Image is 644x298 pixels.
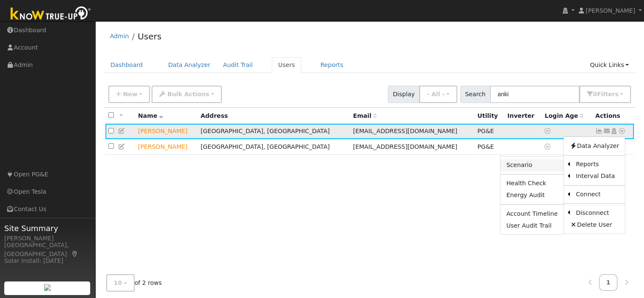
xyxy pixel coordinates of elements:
a: Users [272,57,301,73]
a: Edit User [118,128,126,134]
span: Site Summary [4,223,91,234]
div: Inverter [507,111,539,120]
td: Lead [135,139,198,155]
td: [GEOGRAPHIC_DATA], [GEOGRAPHIC_DATA] [198,139,350,155]
a: Show Graph [595,128,603,134]
span: PG&E [477,128,494,134]
span: [PERSON_NAME] [586,7,635,14]
a: Scenario Report [500,159,564,171]
div: Utility [477,111,501,120]
a: Reports [570,159,625,170]
span: Display [388,86,420,103]
img: Know True-Up [6,5,95,24]
img: retrieve [44,284,51,291]
td: Lead [135,124,198,139]
a: Data Analyzer [564,140,625,152]
span: 10 [114,279,122,286]
a: Map [71,251,79,257]
a: Data Analyzer [162,57,217,73]
span: Email [353,112,377,119]
a: Login As [610,128,618,134]
a: Other actions [618,127,626,136]
span: [EMAIL_ADDRESS][DOMAIN_NAME] [353,143,457,150]
a: User Audit Trail [500,220,564,231]
div: [PERSON_NAME] [4,234,91,243]
a: Quick Links [583,57,635,73]
span: PG&E [477,143,494,150]
a: Dashboard [104,57,149,73]
button: New [108,86,150,103]
span: Filter [597,91,619,97]
div: Actions [595,111,631,120]
a: Audit Trail [217,57,259,73]
span: Bulk Actions [167,91,209,97]
a: 1 [599,274,618,291]
a: No login access [544,143,552,150]
a: Disconnect [570,207,625,219]
input: Search [490,86,580,103]
span: New [123,91,137,97]
a: Interval Data [570,170,625,182]
a: No login access [544,128,552,134]
a: Admin [110,33,129,39]
button: 10 [106,274,135,292]
span: Name [138,112,163,119]
span: Search [460,86,490,103]
button: 0Filters [579,86,631,103]
td: [GEOGRAPHIC_DATA], [GEOGRAPHIC_DATA] [198,124,350,139]
a: Health Check Report [500,178,564,189]
a: Reports [314,57,350,73]
div: [GEOGRAPHIC_DATA], [GEOGRAPHIC_DATA] [4,241,91,259]
div: Address [201,111,347,120]
a: Users [138,31,161,42]
button: - All - [419,86,457,103]
a: ankitgupta0910@gmail.com [603,127,611,136]
span: s [615,91,618,97]
a: Connect [570,189,625,201]
div: Solar Install: [DATE] [4,256,91,265]
span: Days since last login [544,112,583,119]
button: Bulk Actions [152,86,221,103]
a: Energy Audit Report [500,189,564,201]
span: [EMAIL_ADDRESS][DOMAIN_NAME] [353,128,457,134]
a: Account Timeline Report [500,208,564,220]
a: Edit User [118,143,126,150]
span: of 2 rows [106,274,162,292]
a: Delete User [564,219,625,231]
